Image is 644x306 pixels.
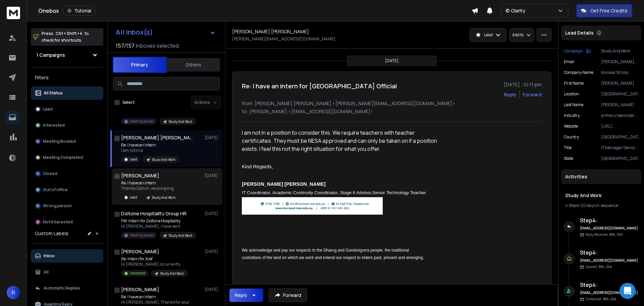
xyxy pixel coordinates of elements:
[242,248,424,260] span: We acknowledge and pay our respects to the Dharug and Gundungurra people, the traditional custodi...
[121,180,179,186] p: Re: I have an intern
[121,134,195,141] h1: [PERSON_NAME] [PERSON_NAME]
[561,169,641,184] div: Activities
[609,232,623,237] span: 9th, Oct
[110,26,221,39] button: All Inbox(s)
[31,86,103,100] button: All Status
[564,124,578,129] p: website
[242,81,397,91] h1: Re: I have an intern for [GEOGRAPHIC_DATA] Official
[44,269,49,275] p: All
[205,249,220,254] p: [DATE]
[232,28,309,35] h1: [PERSON_NAME] [PERSON_NAME]
[44,286,80,291] p: Automatic Replies
[121,294,190,300] p: Re: I have an intern
[598,264,612,269] span: 9th, Oct
[523,91,542,98] div: Forward
[205,135,220,140] p: [DATE]
[63,6,96,15] button: Tutorial
[152,157,175,162] p: Study And Work
[564,48,583,54] p: Campaign
[601,70,639,75] p: Korowal School Official
[31,119,103,132] button: Interested
[580,249,639,257] h6: Step 4 :
[205,173,220,178] p: [DATE]
[581,203,618,208] span: 20 days in sequence
[42,30,89,44] p: Press to check for shortcuts.
[564,81,584,86] p: First Name
[121,142,179,148] p: Re: I have an intern
[7,286,20,299] button: R
[601,113,639,118] p: primary/secondary education
[564,156,573,161] p: State
[565,203,579,208] span: 4 Steps
[504,81,542,88] p: [DATE] : 10:11 pm
[169,119,192,124] p: Study And Work
[269,289,307,302] button: Forward
[121,256,188,262] p: Re: Intern for Xref
[601,59,639,64] p: [PERSON_NAME][EMAIL_ADDRESS][DOMAIN_NAME]
[152,195,175,200] p: Study And Work
[601,145,639,150] p: IT Manager/Senior Technology Teacher/Academic Continuity Coordinator/Stage 6 Adviser
[601,48,639,54] p: Study And Work
[130,233,154,238] p: Meeting Booked
[121,300,190,305] p: Hi [PERSON_NAME], Thanks for your
[504,91,517,98] button: Reply
[43,155,83,160] p: Meeting Completed
[564,91,579,97] p: location
[31,249,103,263] button: Inbox
[130,119,154,124] p: Meeting Booked
[580,290,639,295] h6: [EMAIL_ADDRESS][DOMAIN_NAME]
[55,30,83,37] span: Ctrl + Shift + k
[242,108,542,115] p: to: [PERSON_NAME] <[EMAIL_ADDRESS][DOMAIN_NAME]>
[564,48,591,54] button: Campaign
[229,289,263,302] button: Reply
[43,203,72,209] p: Wrong person
[205,211,220,216] p: [DATE]
[121,224,196,229] p: Hi [PERSON_NAME], I have sent
[512,32,524,38] p: Add to
[43,187,68,192] p: Out of office
[43,123,65,128] p: Interested
[121,186,179,191] p: Thanks Callum, we are going
[121,172,159,179] h1: [PERSON_NAME]
[580,258,639,263] h6: [EMAIL_ADDRESS][DOMAIN_NAME]
[35,230,68,237] h3: Custom Labels
[585,232,623,237] p: Reply Received
[242,129,438,269] div: I am not in a position to consider this. We require teachers with teacher certificates. They must...
[601,156,639,161] p: [GEOGRAPHIC_DATA]
[116,29,153,36] h1: All Inbox(s)
[590,7,628,14] p: Get Free Credits
[565,192,637,199] h1: Study And Work
[136,42,179,50] h3: Inboxes selected
[232,36,335,42] p: [PERSON_NAME][EMAIL_ADDRESS][DOMAIN_NAME]
[564,59,574,64] p: Email
[121,262,188,267] p: Hi [PERSON_NAME] is currently
[121,210,186,217] h1: Doltone Hospitality Group HR
[116,42,135,50] span: 157 / 157
[601,81,639,86] p: [PERSON_NAME]
[242,100,542,107] p: from: [PERSON_NAME] [PERSON_NAME] <[PERSON_NAME][EMAIL_ADDRESS][DOMAIN_NAME]>
[38,6,472,15] div: Onebox
[580,281,639,289] h6: Step 4 :
[565,203,637,208] div: |
[44,90,63,96] p: All Status
[43,106,53,112] p: Lead
[565,30,594,36] p: Lead Details
[601,91,639,97] p: [GEOGRAPHIC_DATA]
[505,7,528,14] p: © Clarity
[603,297,616,301] span: 9th, Oct
[121,286,159,293] h1: [PERSON_NAME]
[585,264,612,269] p: Opened
[242,164,273,169] span: Kind Regards,
[242,190,372,195] span: IT Coordinator, Academic Continuity Coordinator, Stage 6 Advisor,
[43,171,57,176] p: Closed
[160,271,184,276] p: Study And Work
[372,190,426,195] span: Senior Technology Teacher
[580,216,639,224] h6: Step 4 :
[564,102,583,107] p: Last Name
[31,281,103,295] button: Automatic Replies
[564,145,572,150] p: title
[484,32,493,38] p: Lead
[242,181,326,187] span: [PERSON_NAME] [PERSON_NAME]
